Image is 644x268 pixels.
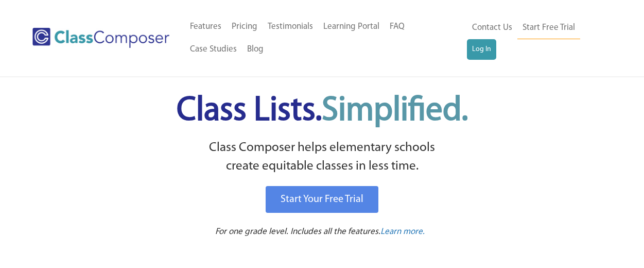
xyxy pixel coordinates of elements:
[215,227,380,236] span: For one grade level. Includes all the features.
[263,15,318,38] a: Testimonials
[467,39,496,60] a: Log In
[266,186,378,213] a: Start Your Free Trial
[281,194,363,205] span: Start Your Free Trial
[177,94,468,128] span: Class Lists.
[318,15,385,38] a: Learning Portal
[242,38,269,61] a: Blog
[380,226,425,239] a: Learn more.
[32,28,169,48] img: Class Composer
[185,38,242,61] a: Case Studies
[185,15,467,61] nav: Header Menu
[467,16,517,39] a: Contact Us
[380,227,425,236] span: Learn more.
[58,139,586,176] p: Class Composer helps elementary schools create equitable classes in less time.
[227,15,263,38] a: Pricing
[467,16,604,60] nav: Header Menu
[517,16,580,40] a: Start Free Trial
[322,94,468,128] span: Simplified.
[385,15,410,38] a: FAQ
[185,15,227,38] a: Features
